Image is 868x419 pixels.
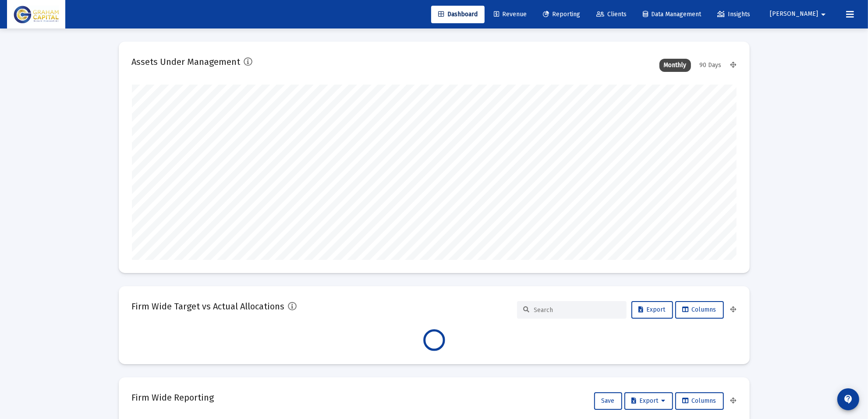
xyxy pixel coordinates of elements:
[695,59,726,72] div: 90 Days
[843,394,854,405] mat-icon: contact_support
[624,392,673,410] button: Export
[536,6,587,23] a: Reporting
[643,11,701,18] span: Data Management
[132,391,214,405] h2: Firm Wide Reporting
[770,11,818,18] span: [PERSON_NAME]
[818,6,829,23] mat-icon: arrow_drop_down
[596,11,627,18] span: Clients
[14,6,59,23] img: Dashboard
[494,11,527,18] span: Revenue
[438,11,478,18] span: Dashboard
[594,392,622,410] button: Save
[431,6,485,23] a: Dashboard
[487,6,534,23] a: Revenue
[639,306,666,313] span: Export
[636,6,708,23] a: Data Management
[132,55,241,69] h2: Assets Under Management
[132,299,285,313] h2: Firm Wide Target vs Actual Allocations
[589,6,634,23] a: Clients
[632,397,666,405] span: Export
[683,306,716,313] span: Columns
[717,11,750,18] span: Insights
[631,301,673,319] button: Export
[759,5,839,23] button: [PERSON_NAME]
[710,6,757,23] a: Insights
[534,306,620,314] input: Search
[543,11,580,18] span: Reporting
[683,397,716,405] span: Columns
[602,397,615,405] span: Save
[675,392,724,410] button: Columns
[675,301,724,319] button: Columns
[659,59,691,72] div: Monthly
